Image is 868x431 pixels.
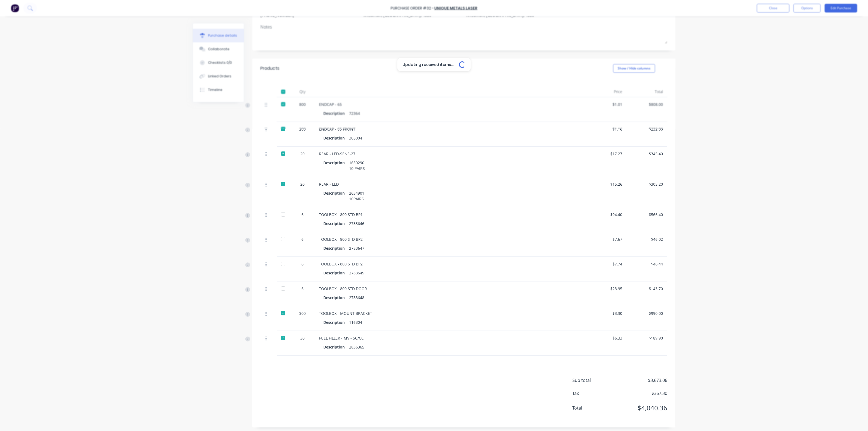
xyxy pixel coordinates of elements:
div: $305.20 [631,181,663,187]
span: $4,040.36 [613,403,667,413]
div: Description [323,220,349,227]
div: $990.00 [631,310,663,316]
div: Description [323,189,349,197]
div: 116304 [349,318,362,326]
span: Total [572,405,613,411]
div: 2783647 [349,244,364,252]
div: 305004 [349,134,362,142]
div: 2783648 [349,294,364,302]
div: 20 [295,181,310,187]
span: Sub total [572,377,613,384]
div: Description [323,318,349,326]
div: Description [323,269,349,277]
div: 30 [295,335,310,341]
div: Description [323,159,349,167]
div: $143.70 [631,286,663,291]
div: $46.02 [631,236,663,242]
div: Updating received items... [397,58,471,71]
div: 2783649 [349,269,364,277]
div: REAR - LED-SENS-27 [319,151,582,157]
div: $3.30 [590,310,622,316]
div: TOOLBOX - 800 STD BP1 [319,212,582,217]
span: Tax [572,390,613,397]
div: TOOLBOX - 800 STD DOOR [319,286,582,291]
div: TOOLBOX - MOUNT BRACKET [319,310,582,316]
div: 6 [295,286,310,291]
div: $7.67 [590,236,622,242]
span: $367.30 [613,390,667,397]
div: Description [323,244,349,252]
div: $6.33 [590,335,622,341]
div: 20 [295,151,310,157]
div: 6 [295,236,310,242]
span: $3,673.06 [613,377,667,384]
div: 6 [295,261,310,267]
div: 2634901 10PAIRS [349,189,364,203]
div: FUEL FILLER - MV - SC/CC [319,335,582,341]
div: $345.40 [631,151,663,157]
div: REAR - LED [319,181,582,187]
div: $23.95 [590,286,622,291]
div: 6 [295,212,310,217]
div: 2836365 [349,343,364,351]
div: TOOLBOX - 800 STD BP2 [319,236,582,242]
div: Description [323,294,349,302]
div: TOOLBOX - 800 STD BP2 [319,261,582,267]
div: 2783646 [349,220,364,227]
div: $94.40 [590,212,622,217]
div: Description [323,343,349,351]
div: $189.90 [631,335,663,341]
div: $7.74 [590,261,622,267]
div: $17.27 [590,151,622,157]
div: 300 [295,310,310,316]
div: $46.44 [631,261,663,267]
div: 1650290 10 PAIRS [349,159,365,172]
div: $566.40 [631,212,663,217]
div: Description [323,134,349,142]
div: $15.26 [590,181,622,187]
